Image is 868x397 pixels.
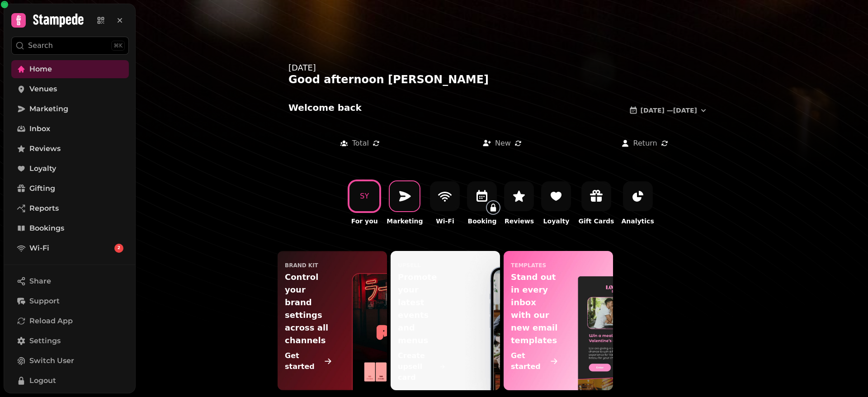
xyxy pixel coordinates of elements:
[288,61,715,74] div: [DATE]
[11,199,129,217] a: Reports
[278,251,387,390] a: Brand KitControl your brand settings across all channelsGet started
[11,312,129,330] button: Reload App
[11,219,129,237] a: Bookings
[29,336,61,346] span: Settings
[11,120,129,138] a: Inbox
[11,80,129,98] a: Venues
[285,262,318,269] p: Brand Kit
[578,217,614,226] p: Gift Cards
[511,271,558,347] p: Stand out in every inbox with our new email templates
[29,203,59,214] span: Reports
[285,350,322,372] p: Get started
[398,271,445,347] p: Promote your latest events and menus
[29,64,52,75] span: Home
[543,217,570,226] p: Loyalty
[11,160,129,178] a: Loyalty
[29,316,73,326] span: Reload App
[398,350,438,383] p: Create upsell card
[11,372,129,390] button: Logout
[29,143,61,154] span: Reviews
[11,332,129,350] a: Settings
[29,163,56,174] span: Loyalty
[29,104,68,114] span: Marketing
[11,239,129,257] a: Wi-Fi2
[511,262,546,269] p: templates
[29,183,55,194] span: Gifting
[11,292,129,310] button: Support
[288,101,462,114] h2: Welcome back
[29,375,56,386] span: Logout
[11,140,129,158] a: Reviews
[11,60,129,78] a: Home
[11,37,129,55] button: Search⌘K
[111,41,125,51] div: ⌘K
[467,217,496,226] p: Booking
[504,251,613,390] a: templatesStand out in every inbox with our new email templatesGet started
[505,217,534,226] p: Reviews
[436,217,454,226] p: Wi-Fi
[387,217,423,226] p: Marketing
[351,217,378,226] p: For you
[511,350,548,372] p: Get started
[28,40,53,51] p: Search
[29,355,74,366] span: Switch User
[285,271,332,347] p: Control your brand settings across all channels
[360,191,369,202] div: S Y
[641,107,697,113] span: [DATE] — [DATE]
[622,101,715,119] button: [DATE] —[DATE]
[11,272,129,290] button: Share
[29,296,60,307] span: Support
[29,84,57,95] span: Venues
[29,276,51,287] span: Share
[11,100,129,118] a: Marketing
[391,251,500,390] a: upsellPromote your latest events and menusCreate upsell card
[621,217,654,226] p: Analytics
[11,352,129,370] button: Switch User
[29,243,49,254] span: Wi-Fi
[29,223,64,234] span: Bookings
[118,245,120,251] span: 2
[11,180,129,198] a: Gifting
[288,72,715,87] div: Good afternoon [PERSON_NAME]
[398,262,421,269] p: upsell
[29,123,50,134] span: Inbox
